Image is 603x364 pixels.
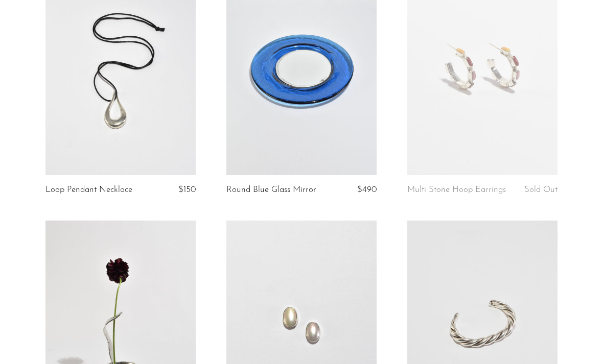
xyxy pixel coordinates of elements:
span: Sold Out [524,185,558,194]
a: Loop Pendant Necklace [45,185,132,195]
a: Multi Stone Hoop Earrings [407,185,506,195]
a: Round Blue Glass Mirror [226,185,316,195]
span: $490 [357,185,377,194]
span: $150 [178,185,196,194]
